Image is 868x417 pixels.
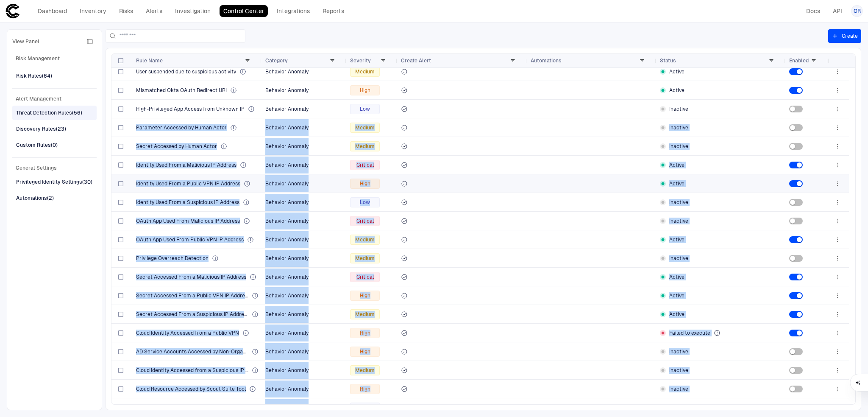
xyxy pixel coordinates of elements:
div: A secret was accessed by a human actor. This may indicate manual troubleshooting or potential una... [220,143,227,150]
span: High-Privileged App Access from Unknown IP [136,106,245,112]
div: Detection of suspended users after suspicious behaviour. Google detects suspicious sign-in attemp... [239,68,246,75]
span: Behavior Anomaly [265,274,309,280]
span: Create Alert [401,57,431,64]
span: Enabled [789,57,809,64]
div: Scout Suite tool (PT and attack tool) was spotted accessing a cloud provider resource. This could... [249,386,256,392]
span: Behavior Anomaly [265,199,309,205]
div: This detection detects consumers of Cloud identities originating from a Public VPN service. [242,330,249,336]
span: High [360,330,370,336]
span: Behavior Anomaly [265,106,309,112]
span: Behavior Anomaly [265,87,309,93]
span: Medium [355,236,375,243]
span: Secret Accessed From a Malicious IP Address [136,274,246,280]
div: AD Service Accounts accessed by a consumer not classified as organizational. This could indicate ... [252,348,259,355]
span: OR [854,8,861,14]
span: Medium [355,143,375,150]
span: Critical [356,218,374,224]
span: View Panel [12,38,39,45]
span: Active [669,162,684,168]
span: Risk Management [12,53,97,64]
span: Behavior Anomaly [265,349,309,355]
span: Cloud Identity Accessed from a Public VPN [136,330,239,336]
span: Medium [355,311,375,318]
span: Behavior Anomaly [265,143,309,149]
div: A secret was accessed from an IP address classified as malicious. This may indicate unauthorized ... [250,274,256,280]
a: Dashboard [34,5,71,17]
span: Medium [355,367,375,374]
span: Behavior Anomaly [265,125,309,131]
div: Identity was accessed from an IP address associated with a public VPN service. This may obscure t... [244,180,250,187]
div: Identity was accessed from an IP address classified as malicious. This behavior may indicate unau... [240,162,247,168]
a: Docs [802,5,824,17]
span: AD Service Accounts Accessed by Non-Organizational Consumer [136,348,248,355]
span: Activity from New Geolocation [136,404,210,411]
span: Failed to execute [669,330,710,336]
span: General Settings [12,163,97,173]
span: Active [669,274,684,280]
span: Behavior Anomaly [265,293,309,299]
div: Automations (2) [16,194,54,202]
span: High [360,87,370,94]
span: High [360,292,370,299]
button: OR [851,5,863,17]
span: Behavior Anomaly [265,311,309,317]
span: Inactive [669,348,688,355]
div: Risk Rules (64) [16,72,52,80]
span: Parameter Accessed by Human Actor [136,124,227,131]
a: Investigation [171,5,214,17]
span: Alert Management [12,94,97,104]
div: An OAuth application was accessed from an IP address associated with a public VPN service. This m... [247,236,254,243]
span: Medium [355,124,375,131]
span: Behavior Anomaly [265,162,309,168]
div: Privileged Identity Settings (30) [16,178,92,186]
a: Inventory [76,5,110,17]
span: Secret Accessed From a Suspicious IP Address [136,311,248,318]
span: High [360,180,370,187]
a: Integrations [273,5,314,17]
span: Identity Used From a Public VPN IP Address [136,180,240,187]
div: An identity has attempted to use a permission it was granted but has never historically used. [212,255,219,262]
span: Behavior Anomaly [265,237,309,243]
span: Active [669,292,684,299]
span: Behavior Anomaly [265,330,309,336]
span: Category [265,57,288,64]
span: Medium [355,255,375,262]
span: Identity Used From a Suspicious IP Address [136,199,239,206]
span: Inactive [669,143,688,150]
span: Cloud Identity Accessed from a Suspicious IP Address [136,367,248,374]
div: Identity was accessed from an unknown IP address. This may represent atypical behavior and should... [243,199,250,206]
span: Secret Accessed by Human Actor [136,143,217,150]
span: Inactive [669,218,688,224]
span: Behavior Anomaly [265,69,309,75]
span: Status [660,57,676,64]
span: High [360,386,370,392]
span: Active [669,68,684,75]
a: Risks [115,5,137,17]
span: Behavior Anomaly [265,386,309,392]
div: Unexpected redirect when granting oauth tokens. An adversary leveraging phishing infrastructure t... [230,87,237,94]
span: Severity [350,57,371,64]
span: Inactive [669,386,688,392]
span: Inactive [669,124,688,131]
div: Threat Detection Rules (56) [16,109,82,117]
span: Behavior Anomaly [265,181,309,187]
a: Reports [319,5,348,17]
span: Inactive [669,367,688,374]
div: A secret was accessed from an unknown IP address. This access should be reviewed to verify legiti... [252,311,259,318]
span: Rule Name [136,57,163,64]
span: Secret Accessed From a Public VPN IP Address [136,292,248,299]
span: OAuth App Used From Malicious IP Address [136,218,240,224]
span: Active [669,180,684,187]
span: Active [669,311,684,318]
span: Privilege Overreach Detection [136,255,209,262]
a: API [829,5,846,17]
div: A cloud identity has been accessed by a consumer that is classified as unknown. This could indica... [252,367,259,374]
span: Active [669,236,684,243]
span: OAuth App Used From Public VPN IP Address [136,236,244,243]
div: Discovery Rules (23) [16,125,66,133]
span: Inactive [669,404,688,411]
span: Critical [356,162,374,168]
span: Cloud Resource Accessed by Scout Suite Tool [136,386,246,392]
span: Automations [531,57,562,64]
span: Inactive [669,106,688,112]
